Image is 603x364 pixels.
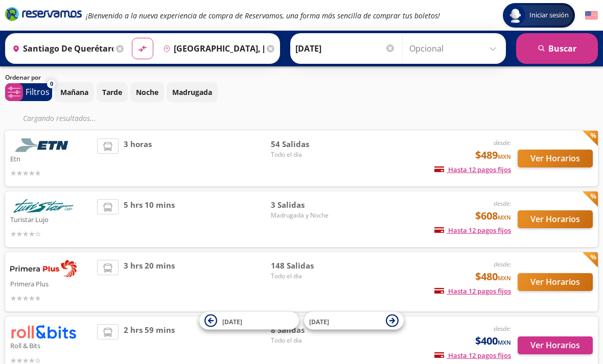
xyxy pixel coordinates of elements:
p: Filtros [26,86,50,98]
img: Primera Plus [10,260,77,277]
span: [DATE] [222,317,242,326]
button: Noche [130,82,164,102]
span: Iniciar sesión [525,10,573,20]
a: Brand Logo [5,6,82,25]
span: $400 [475,333,511,349]
em: Cargando resultados ... [23,113,96,123]
input: Elegir Fecha [295,36,396,61]
button: Tarde [97,82,128,102]
em: ¡Bienvenido a la nueva experiencia de compra de Reservamos, una forma más sencilla de comprar tus... [86,11,440,20]
span: 148 Salidas [271,260,342,272]
p: Turistar Lujo [10,213,92,225]
button: Ver Horarios [518,210,593,228]
em: desde: [494,260,511,269]
button: Mañana [55,82,94,102]
p: Tarde [102,87,122,98]
button: English [585,9,598,22]
button: [DATE] [199,312,299,330]
span: $608 [475,208,511,224]
em: desde: [494,138,511,147]
button: Ver Horarios [518,336,593,354]
button: 0Filtros [5,83,52,101]
span: 0 [50,80,53,88]
span: Todo el día [271,336,342,345]
span: Hasta 12 pagos fijos [434,286,511,296]
img: Etn [10,138,77,152]
button: Buscar [516,33,598,64]
span: Todo el día [271,150,342,159]
span: Todo el día [271,272,342,281]
input: Opcional [409,36,501,61]
span: Hasta 12 pagos fijos [434,226,511,235]
button: Madrugada [167,82,218,102]
p: Primera Plus [10,277,92,289]
span: 54 Salidas [271,138,342,150]
span: $480 [475,269,511,284]
i: Brand Logo [5,6,82,21]
p: Mañana [60,87,88,98]
p: Noche [136,87,158,98]
span: Hasta 12 pagos fijos [434,165,511,174]
span: Hasta 12 pagos fijos [434,351,511,360]
em: desde: [494,324,511,333]
button: Ver Horarios [518,273,593,291]
button: [DATE] [304,312,404,330]
em: desde: [494,199,511,208]
span: 8 Salidas [271,324,342,336]
p: Ordenar por [5,73,41,82]
p: Etn [10,152,92,164]
span: Madrugada y Noche [271,211,342,220]
span: 3 hrs 20 mins [124,260,175,304]
span: 3 Salidas [271,199,342,211]
small: MXN [498,153,511,160]
img: Roll & Bits [10,324,77,339]
small: MXN [498,338,511,346]
span: $489 [475,148,511,163]
span: 3 horas [124,138,152,179]
p: Roll & Bits [10,339,92,351]
small: MXN [498,274,511,282]
img: Turistar Lujo [10,199,77,213]
input: Buscar Destino [159,36,264,61]
span: [DATE] [309,317,329,326]
span: 5 hrs 10 mins [124,199,175,239]
input: Buscar Origen [8,36,113,61]
button: Ver Horarios [518,150,593,167]
p: Madrugada [172,87,212,98]
small: MXN [498,213,511,221]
